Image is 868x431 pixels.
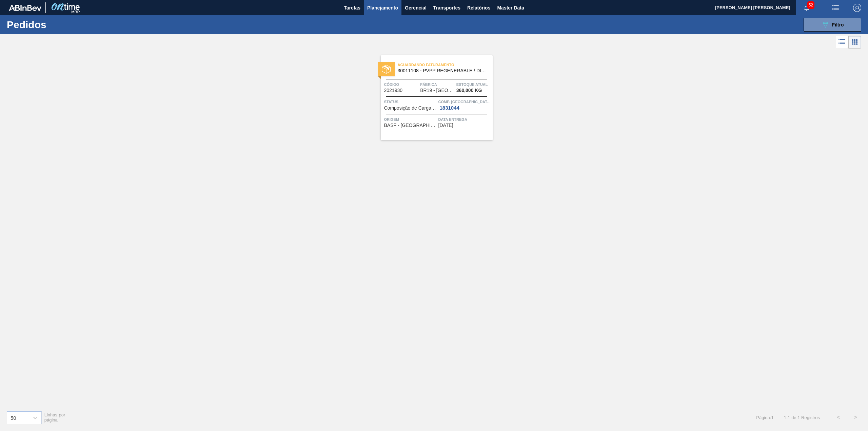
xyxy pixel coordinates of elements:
[807,1,814,9] span: 52
[384,123,437,128] span: BASF - SÃO PAULO (SP)
[804,18,861,32] button: Filtro
[467,4,490,12] span: Relatórios
[438,98,491,111] a: Comp. [GEOGRAPHIC_DATA]1831044
[433,4,460,12] span: Transportes
[384,116,437,123] span: Origem
[398,61,493,68] span: Aguardando Faturamento
[420,81,455,88] span: Fábrica
[382,65,391,74] img: status
[384,106,437,111] span: Composição de Carga Aceita
[384,81,419,88] span: Código
[830,409,847,426] button: <
[756,415,773,420] span: Página : 1
[438,123,453,128] span: 11/09/2025
[836,36,848,49] div: Visão em Lista
[438,105,461,111] div: 1831044
[832,22,844,27] span: Filtro
[847,409,864,426] button: >
[405,4,427,12] span: Gerencial
[384,88,403,93] span: 2021930
[398,68,487,73] span: 30011108 - PVPP REGENERABLE / DIVERGAN RS
[367,4,398,12] span: Planejamento
[44,412,65,423] span: Linhas por página
[796,3,817,13] button: Notificações
[456,81,491,88] span: Estoque atual
[497,4,524,12] span: Master Data
[438,116,491,123] span: Data entrega
[784,415,820,420] span: 1 - 1 de 1 Registros
[438,98,491,105] span: Comp. Carga
[848,36,861,49] div: Visão em Cards
[831,4,840,12] img: userActions
[456,88,482,93] span: 360,000 KG
[9,5,41,11] img: TNhmsLtSVTkK8tSr43FrP2fwEKptu5GPRR3wAAAABJRU5ErkJggg==
[11,415,16,420] div: 50
[384,98,437,105] span: Status
[7,21,112,29] h1: Pedidos
[853,4,861,12] img: Logout
[376,55,493,140] a: statusAguardando Faturamento30011108 - PVPP REGENERABLE / DIVERGAN RSCódigo2021930FábricaBR19 - [...
[420,88,454,93] span: BR19 - Nova Rio
[344,4,360,12] span: Tarefas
